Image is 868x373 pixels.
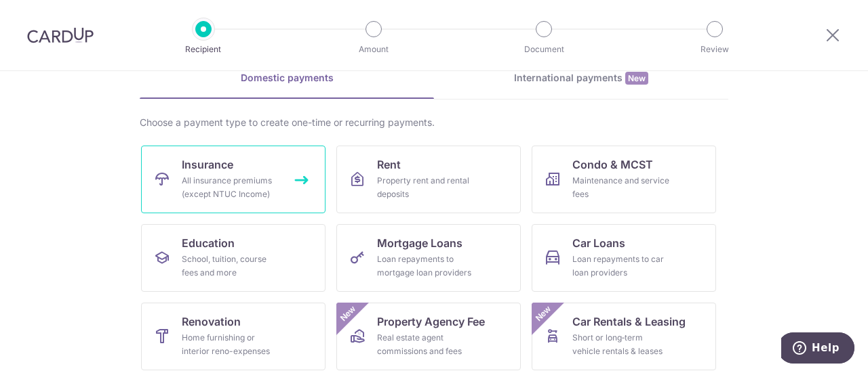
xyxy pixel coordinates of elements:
img: CardUp [27,27,94,43]
div: Short or long‑term vehicle rentals & leases [572,331,670,358]
div: School, tuition, course fees and more [182,253,279,280]
div: Choose a payment type to create one-time or recurring payments. [140,116,728,129]
span: New [532,303,555,325]
iframe: Opens a widget where you can find more information [781,332,854,366]
span: New [625,72,648,85]
span: Rent [377,156,401,173]
a: InsuranceAll insurance premiums (except NTUC Income) [141,146,325,213]
p: Document [494,43,594,56]
a: Car LoansLoan repayments to car loan providers [532,224,716,292]
div: International payments [434,71,728,85]
span: Education [182,235,235,251]
a: EducationSchool, tuition, course fees and more [141,224,325,292]
span: New [337,303,359,325]
span: Help [31,9,58,22]
div: All insurance premiums (except NTUC Income) [182,174,279,201]
span: Mortgage Loans [377,235,462,251]
p: Recipient [153,43,254,56]
div: Loan repayments to car loan providers [572,253,670,280]
span: Car Rentals & Leasing [572,313,686,330]
span: Car Loans [572,235,625,251]
a: Mortgage LoansLoan repayments to mortgage loan providers [336,224,521,292]
a: Property Agency FeeReal estate agent commissions and feesNew [336,303,521,370]
div: Maintenance and service fees [572,174,670,201]
span: Renovation [182,313,241,330]
span: Insurance [182,156,233,173]
div: Loan repayments to mortgage loan providers [377,253,475,280]
a: RentProperty rent and rental deposits [336,146,521,213]
a: RenovationHome furnishing or interior reno-expenses [141,303,325,370]
span: Condo & MCST [572,156,653,173]
a: Car Rentals & LeasingShort or long‑term vehicle rentals & leasesNew [532,303,716,370]
p: Amount [323,43,424,56]
p: Review [665,43,765,56]
div: Domestic payments [140,71,434,85]
div: Property rent and rental deposits [377,174,475,201]
div: Real estate agent commissions and fees [377,331,475,358]
a: Condo & MCSTMaintenance and service fees [532,146,716,213]
span: Property Agency Fee [377,313,485,330]
div: Home furnishing or interior reno-expenses [182,331,279,358]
